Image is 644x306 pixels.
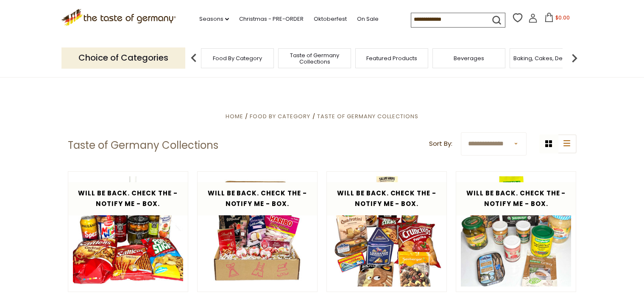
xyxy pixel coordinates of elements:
a: Food By Category [250,112,310,120]
a: Beverages [454,55,484,61]
img: The "Snack Daddy" Collection [327,172,447,292]
span: $0.00 [555,14,570,21]
a: Food By Category [213,55,262,61]
button: $0.00 [539,13,575,25]
a: Taste of Germany Collections [317,112,418,120]
a: Seasons [199,14,229,24]
a: Christmas - PRE-ORDER [239,14,304,24]
img: next arrow [566,50,583,67]
a: Baking, Cakes, Desserts [513,55,579,61]
label: Sort By: [429,139,452,149]
img: previous arrow [185,50,202,67]
img: The “Cocktail Time with Dad” Collection [68,172,188,292]
a: Featured Products [366,55,417,61]
img: The Taste of Germany Valentine’s Day Love Collection [198,172,318,292]
img: The "Healthful Diet Daddy" Collection [456,172,576,292]
a: Taste of Germany Collections [281,52,348,65]
a: Oktoberfest [314,14,347,24]
p: Choice of Categories [61,47,185,68]
h1: Taste of Germany Collections [68,139,218,152]
a: On Sale [357,14,379,24]
a: Home [226,112,243,120]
